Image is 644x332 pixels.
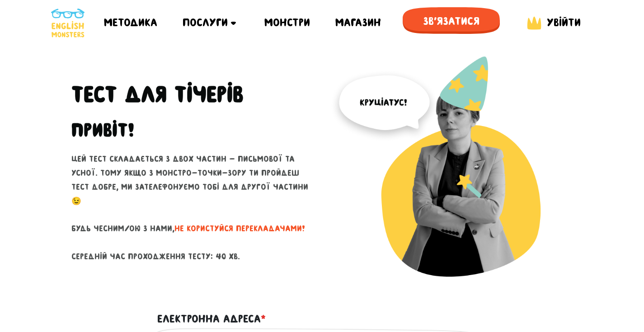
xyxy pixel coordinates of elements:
[71,119,134,141] h2: Привіт!
[51,9,85,37] img: English Monsters
[547,16,581,28] span: Увійти
[71,81,315,108] h1: Тест для тічерів
[71,152,315,263] p: Цей тест складається з двох частин - письмової та усної. Тому якщо з монстро-точки-зору ти пройде...
[329,56,573,299] img: English Monsters test
[403,7,500,35] span: Зв'язатися
[157,310,266,327] label: Електронна адреса
[525,14,543,32] img: English Monsters login
[403,7,500,38] a: Зв'язатися
[174,224,305,233] span: не користуйся перекладачами!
